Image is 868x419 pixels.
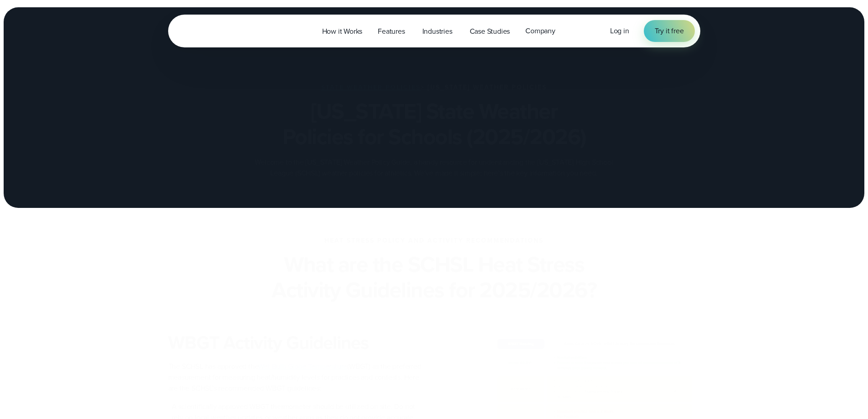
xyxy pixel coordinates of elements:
a: Case Studies [462,22,518,41]
span: Log in [610,26,629,36]
span: How it Works [322,26,363,37]
span: Try it free [655,26,684,36]
span: Industries [422,26,452,37]
a: Try it free [644,20,695,42]
a: How it Works [314,22,370,41]
a: Log in [610,26,629,36]
span: Case Studies [470,26,510,37]
span: Features [378,26,405,37]
span: Company [525,26,555,36]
